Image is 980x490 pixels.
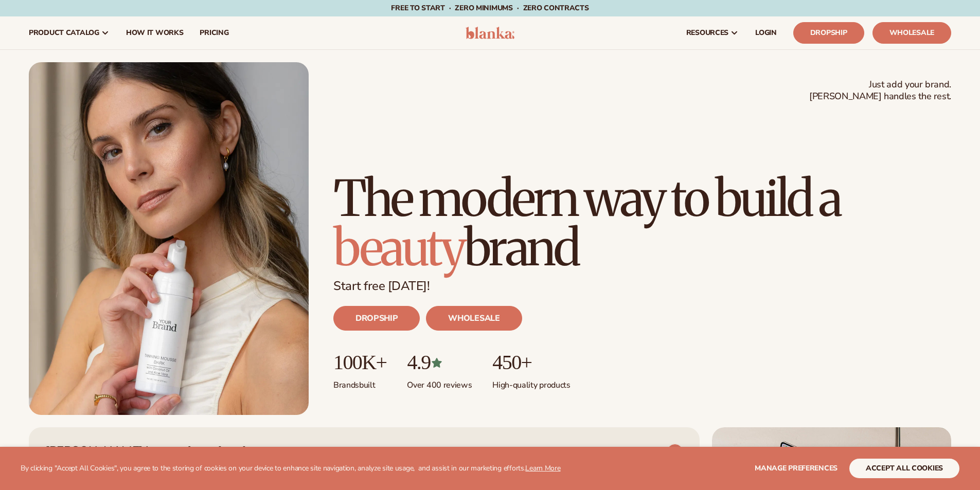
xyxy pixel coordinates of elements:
[747,16,785,49] a: LOGIN
[849,459,959,478] button: accept all cookies
[872,22,951,44] a: Wholesale
[391,3,589,13] span: Free to start · ZERO minimums · ZERO contracts
[755,459,838,478] button: Manage preferences
[29,62,309,415] img: Blanka hero private label beauty Female holding tanning mousse
[525,463,560,473] a: Learn More
[755,29,777,37] span: LOGIN
[686,29,728,37] span: resources
[21,464,561,473] p: By clicking "Accept All Cookies", you agree to the storing of cookies on your device to enhance s...
[755,463,838,473] span: Manage preferences
[492,374,570,391] p: High-quality products
[333,217,464,279] span: beauty
[29,29,99,37] span: product catalog
[793,22,864,44] a: Dropship
[118,16,192,49] a: How It Works
[593,444,683,460] a: VIEW PRODUCTS
[492,351,570,374] p: 450+
[333,351,386,374] p: 100K+
[678,16,747,49] a: resources
[126,29,184,37] span: How It Works
[466,27,514,39] img: logo
[407,351,472,374] p: 4.9
[426,306,522,331] a: WHOLESALE
[333,279,951,294] p: Start free [DATE]!
[200,29,228,37] span: pricing
[21,16,118,49] a: product catalog
[407,374,472,391] p: Over 400 reviews
[333,306,420,331] a: DROPSHIP
[333,374,386,391] p: Brands built
[333,174,951,273] h1: The modern way to build a brand
[191,16,237,49] a: pricing
[809,79,951,103] span: Just add your brand. [PERSON_NAME] handles the rest.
